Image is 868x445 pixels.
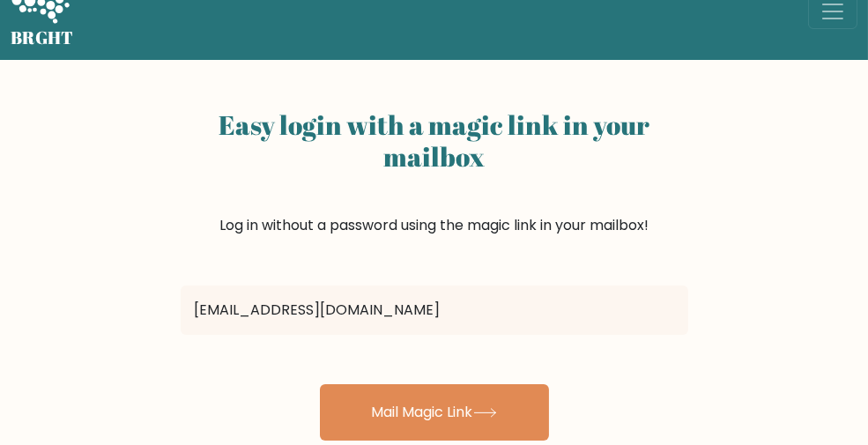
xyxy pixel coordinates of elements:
[11,27,74,48] h5: BRGHT
[181,102,688,278] div: Log in without a password using the magic link in your mailbox!
[320,384,549,441] button: Mail Magic Link
[181,109,688,173] h2: Easy login with a magic link in your mailbox
[181,286,688,335] input: Email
